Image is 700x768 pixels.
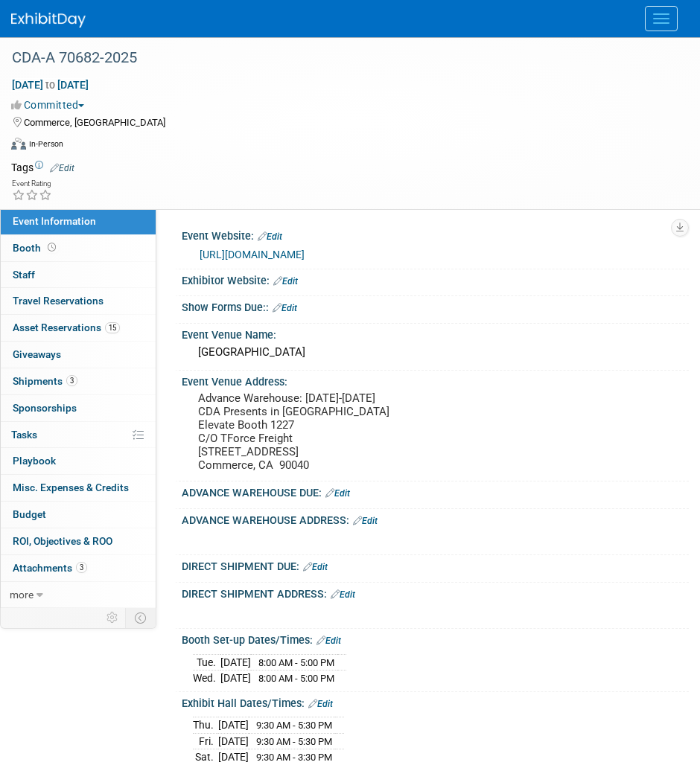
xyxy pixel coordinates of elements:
td: [DATE] [220,654,251,671]
div: Event Venue Name: [182,324,689,342]
td: Toggle Event Tabs [126,608,156,627]
td: Wed. [193,671,220,686]
span: Staff [13,269,35,281]
a: Edit [316,636,341,646]
a: Edit [303,562,328,572]
button: Committed [11,97,90,112]
td: [DATE] [218,733,249,749]
a: Edit [308,699,333,709]
span: Giveaways [13,348,61,360]
span: Tasks [11,429,37,441]
span: Booth [13,242,59,254]
a: Edit [325,488,350,499]
td: Tue. [193,654,220,671]
pre: Advance Warehouse: [DATE]-[DATE] CDA Presents in [GEOGRAPHIC_DATA] Elevate Booth 1227 C/O TForce ... [198,391,672,472]
span: Event Information [13,215,96,227]
td: Fri. [193,733,218,749]
span: Playbook [13,455,56,467]
img: Format-Inperson.png [11,138,26,150]
div: Exhibitor Website: [182,269,689,289]
div: In-Person [28,138,63,150]
td: [DATE] [218,717,249,734]
span: Sponsorships [13,402,77,414]
div: Exhibit Hall Dates/Times: [182,692,689,711]
span: 8:00 AM - 5:00 PM [258,673,334,684]
span: 3 [66,375,77,386]
span: to [43,79,57,91]
a: Event Information [1,208,156,234]
span: ROI, Objectives & ROO [13,535,112,547]
span: 15 [105,322,120,333]
div: [GEOGRAPHIC_DATA] [193,341,678,364]
span: 9:30 AM - 5:30 PM [256,720,332,731]
span: Attachments [13,562,87,574]
td: Thu. [193,717,218,734]
div: Event Format [11,135,681,158]
a: ROI, Objectives & ROO [1,528,156,554]
span: 3 [76,562,87,573]
div: Booth Set-up Dates/Times: [182,629,689,648]
div: Show Forms Due:: [182,296,689,316]
a: Booth [1,235,156,261]
a: Edit [331,589,355,600]
a: Shipments3 [1,368,156,394]
td: [DATE] [218,749,249,765]
a: Edit [353,516,378,526]
a: Edit [273,276,298,287]
a: Edit [258,231,282,242]
span: 8:00 AM - 5:00 PM [258,657,334,668]
span: Travel Reservations [13,295,104,307]
span: Shipments [13,375,77,387]
span: Commerce, [GEOGRAPHIC_DATA] [24,117,165,128]
div: CDA-A 70682-2025 [7,45,670,71]
a: Edit [273,303,297,313]
span: more [10,589,34,601]
a: Giveaways [1,342,156,368]
a: Edit [50,163,74,173]
a: Sponsorships [1,395,156,421]
span: 9:30 AM - 3:30 PM [256,752,332,763]
div: Event Venue Address: [182,371,689,389]
td: Sat. [193,749,218,765]
a: Misc. Expenses & Credits [1,475,156,501]
span: [DATE] [DATE] [11,78,89,92]
a: [URL][DOMAIN_NAME] [200,249,305,260]
td: [DATE] [220,671,251,686]
div: DIRECT SHIPMENT DUE: [182,555,689,575]
span: Booth not reserved yet [45,242,59,253]
div: Event Rating [12,180,52,188]
div: DIRECT SHIPMENT ADDRESS: [182,583,689,602]
span: 9:30 AM - 5:30 PM [256,736,332,747]
a: Budget [1,502,156,528]
span: Asset Reservations [13,321,120,333]
span: Misc. Expenses & Credits [13,481,129,493]
div: ADVANCE WAREHOUSE ADDRESS: [182,509,689,528]
td: Tags [11,160,74,175]
div: Event Website: [182,225,689,244]
a: Attachments3 [1,555,156,581]
a: more [1,582,156,608]
img: ExhibitDay [11,13,86,28]
button: Menu [645,6,678,31]
span: Budget [13,508,46,520]
a: Playbook [1,448,156,474]
a: Travel Reservations [1,288,156,314]
div: ADVANCE WAREHOUSE DUE: [182,481,689,501]
a: Tasks [1,422,156,448]
a: Staff [1,262,156,288]
td: Personalize Event Tab Strip [100,608,126,627]
a: Asset Reservations15 [1,315,156,341]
